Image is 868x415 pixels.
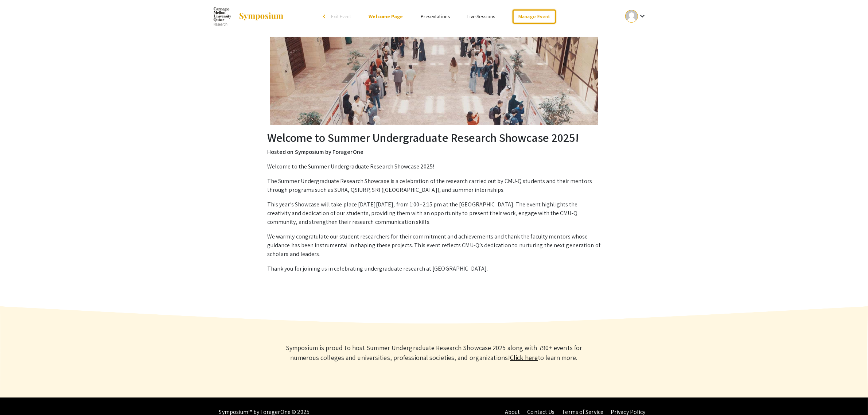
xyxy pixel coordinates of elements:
a: Welcome Page [369,13,403,20]
h2: Welcome to Summer Undergraduate Research Showcase 2025! [267,131,601,144]
p: Welcome to the Summer Undergraduate Research Showcase 2025! [267,162,601,171]
p: We warmly congratulate our student researchers for their commitment and achievements and thank th... [267,232,601,259]
p: The Summer Undergraduate Research Showcase is a celebration of the research carried out by CMU-Q ... [267,177,601,194]
a: Learn more about Symposium [510,353,538,362]
a: Live Sessions [467,13,495,20]
a: Summer Undergraduate Research Showcase 2025 [214,7,284,26]
img: Symposium by ForagerOne [238,12,284,21]
img: Summer Undergraduate Research Showcase 2025 [214,7,231,26]
button: Expand account dropdown [618,8,654,24]
a: Presentations [421,13,450,20]
p: Symposium is proud to host Summer Undergraduate Research Showcase 2025 along with 790+ events for... [277,343,591,362]
p: Hosted on Symposium by ForagerOne [267,148,601,156]
a: Manage Event [513,9,556,24]
div: arrow_back_ios [323,14,327,19]
mat-icon: Expand account dropdown [638,12,647,20]
p: Thank you for joining us in celebrating undergraduate research at [GEOGRAPHIC_DATA]. [267,264,601,273]
p: This year’s Showcase will take place [DATE][DATE], from 1:00–2:15 pm at the [GEOGRAPHIC_DATA]. Th... [267,200,601,226]
span: Exit Event [331,13,351,20]
img: Summer Undergraduate Research Showcase 2025 [270,37,598,125]
iframe: Chat [5,382,31,410]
